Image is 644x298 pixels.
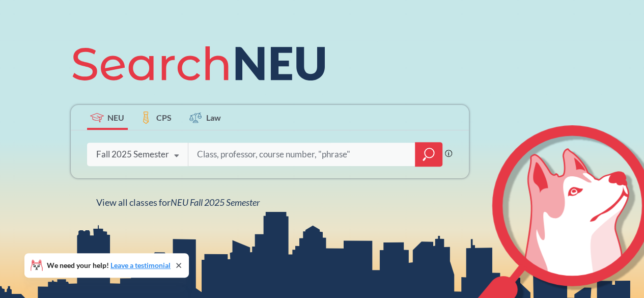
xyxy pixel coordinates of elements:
[171,197,260,208] span: NEU Fall 2025 Semester
[110,261,171,269] a: Leave a testimonial
[206,112,221,123] span: Law
[196,144,408,165] input: Class, professor, course number, "phrase"
[156,112,172,123] span: CPS
[423,147,435,161] svg: magnifying glass
[107,112,124,123] span: NEU
[96,149,169,160] div: Fall 2025 Semester
[47,262,171,269] span: We need your help!
[96,197,260,208] span: View all classes for
[415,142,442,167] div: magnifying glass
